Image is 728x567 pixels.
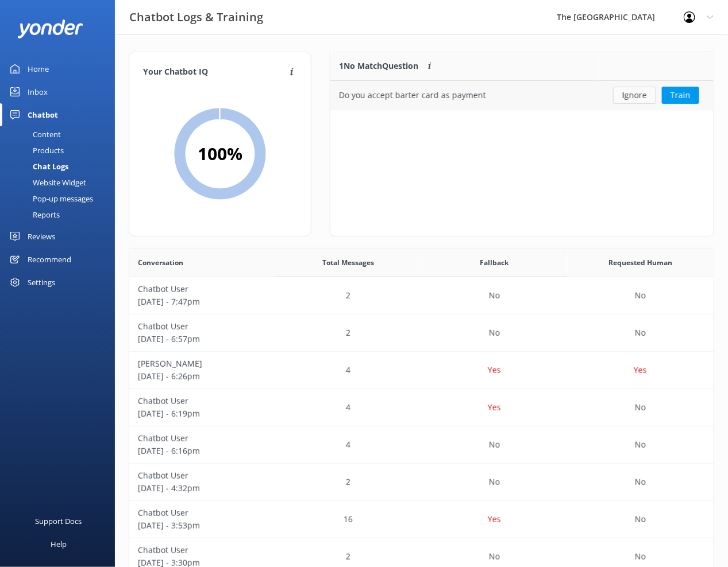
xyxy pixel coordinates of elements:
[138,507,267,519] p: Chatbot User
[129,464,714,501] div: row
[138,320,267,333] p: Chatbot User
[51,533,67,556] div: Help
[330,81,714,110] div: grid
[346,327,350,339] p: 2
[346,364,350,376] p: 4
[7,142,115,158] a: Products
[138,432,267,445] p: Chatbot User
[346,438,350,451] p: 4
[346,401,350,414] p: 4
[7,174,115,191] a: Website Widget
[138,469,267,482] p: Chatbot User
[138,296,267,308] p: [DATE] - 7:47pm
[480,257,509,268] span: Fallback
[7,126,115,142] a: Content
[138,333,267,345] p: [DATE] - 6:57pm
[635,289,646,302] p: No
[138,257,183,268] span: Conversation
[346,289,350,302] p: 2
[138,482,267,495] p: [DATE] - 4:32pm
[635,401,646,414] p: No
[634,364,647,376] p: Yes
[28,271,55,294] div: Settings
[7,174,86,191] div: Website Widget
[138,519,267,532] p: [DATE] - 3:53pm
[28,80,48,103] div: Inbox
[7,191,115,207] a: Pop-up messages
[635,550,646,563] p: No
[138,407,267,420] p: [DATE] - 6:19pm
[344,513,353,526] p: 16
[28,103,58,126] div: Chatbot
[7,158,115,174] a: Chat Logs
[138,395,267,407] p: Chatbot User
[129,501,714,538] div: row
[28,248,71,271] div: Recommend
[608,257,672,268] span: Requested Human
[143,66,287,79] h4: Your Chatbot IQ
[346,476,350,488] p: 2
[489,476,500,488] p: No
[7,207,60,223] div: Reports
[36,510,82,533] div: Support Docs
[17,20,83,38] img: yonder-white-logo.png
[129,352,714,389] div: row
[489,550,500,563] p: No
[488,401,501,414] p: Yes
[7,126,61,142] div: Content
[635,513,646,526] p: No
[339,89,486,102] div: Do you accept barter card as payment
[489,289,500,302] p: No
[635,438,646,451] p: No
[330,81,714,110] div: row
[28,225,55,248] div: Reviews
[7,207,115,223] a: Reports
[488,364,501,376] p: Yes
[129,277,714,314] div: row
[138,445,267,457] p: [DATE] - 6:16pm
[129,8,263,26] h3: Chatbot Logs & Training
[339,60,418,72] p: 1 No Match Question
[129,314,714,352] div: row
[346,550,350,563] p: 2
[7,191,93,207] div: Pop-up messages
[489,327,500,339] p: No
[7,158,68,174] div: Chat Logs
[138,544,267,557] p: Chatbot User
[613,87,656,104] button: Ignore
[662,87,699,104] button: Train
[7,142,64,158] div: Products
[635,476,646,488] p: No
[198,140,242,168] h2: 100 %
[322,257,374,268] span: Total Messages
[138,370,267,383] p: [DATE] - 6:26pm
[138,358,267,370] p: [PERSON_NAME]
[129,389,714,426] div: row
[138,283,267,296] p: Chatbot User
[28,57,49,80] div: Home
[129,426,714,464] div: row
[489,438,500,451] p: No
[635,327,646,339] p: No
[488,513,501,526] p: Yes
